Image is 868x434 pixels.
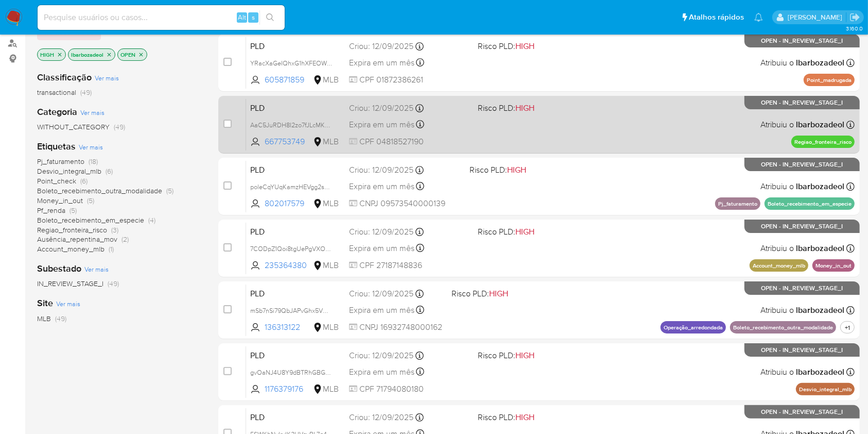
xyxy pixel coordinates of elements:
[846,24,863,32] span: 3.160.0
[238,12,246,22] span: Alt
[754,13,763,22] a: Notificações
[259,10,281,25] button: search-icon
[38,11,285,24] input: Pesquise usuários ou casos...
[689,12,744,23] span: Atalhos rápidos
[788,12,846,22] p: lucas.barboza@mercadolivre.com
[849,12,860,23] a: Sair
[252,12,255,22] span: s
